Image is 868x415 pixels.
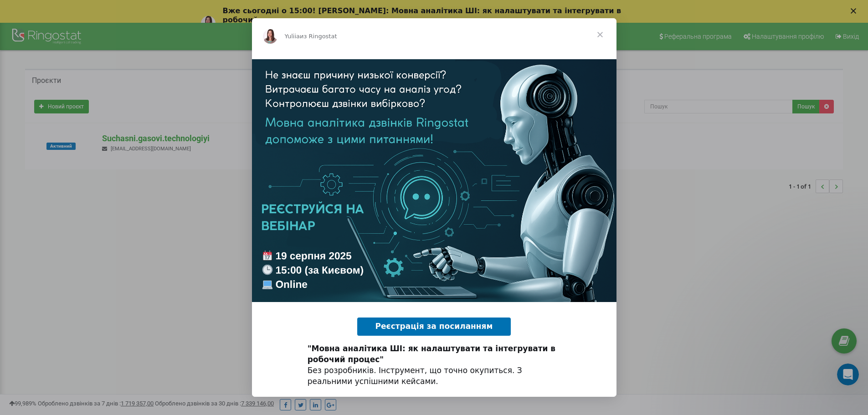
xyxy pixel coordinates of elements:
img: Profile image for Yuliia [201,16,216,31]
div: Без розробників. Інструмент, що точно окупиться. З реальними успішними кейсами. [308,343,561,387]
span: из Ringostat [300,33,337,40]
img: Profile image for Yuliia [263,29,277,44]
b: "Мовна аналітика ШІ: як налаштувати та інтегрувати в робочий процес" [308,344,555,364]
span: Закрыть [584,18,616,51]
div: Закрыть [851,8,860,14]
a: Реєстрація за посиланням [357,318,511,336]
span: Yuliia [285,33,300,40]
span: Реєстрація за посиланням [375,322,493,331]
b: Вже сьогодні о 15:00! [PERSON_NAME]: Мовна аналітика ШІ: як налаштувати та інтегрувати в робочий ... [223,6,621,24]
